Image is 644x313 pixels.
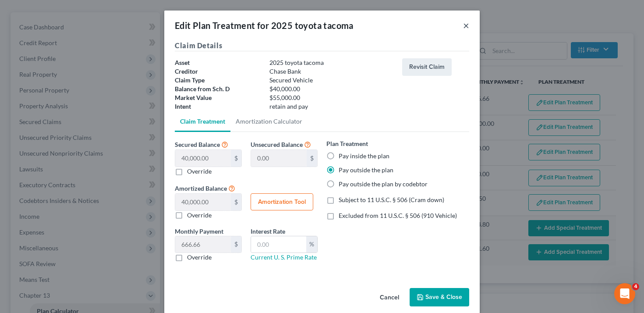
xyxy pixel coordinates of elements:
[251,236,306,253] input: 0.00
[251,141,303,148] span: Unsecured Balance
[230,111,308,132] a: Amortization Calculator
[175,194,231,210] input: 0.00
[170,93,265,102] div: Market Value
[632,283,639,290] span: 4
[306,236,317,253] div: %
[251,150,307,167] input: 0.00
[175,227,223,236] label: Monthly Payment
[231,236,241,253] div: $
[175,19,354,32] div: Edit Plan Treatment for 2025 toyota tacoma
[339,212,457,219] span: Excluded from 11 U.S.C. § 506 (910 Vehicle)
[170,102,265,111] div: Intent
[326,139,368,148] label: Plan Treatment
[251,253,317,261] a: Current U. S. Prime Rate
[175,236,231,253] input: 0.00
[265,76,398,85] div: Secured Vehicle
[170,76,265,85] div: Claim Type
[339,166,393,174] label: Pay outside the plan
[265,67,398,76] div: Chase Bank
[187,211,212,220] label: Override
[373,289,406,306] button: Cancel
[187,253,212,262] label: Override
[402,58,452,76] button: Revisit Claim
[175,185,227,192] span: Amortized Balance
[339,180,428,189] label: Pay outside the plan by codebtor
[175,111,230,132] a: Claim Treatment
[614,283,635,304] iframe: Intercom live chat
[187,167,212,176] label: Override
[175,40,469,51] h5: Claim Details
[170,85,265,93] div: Balance from Sch. D
[265,93,398,102] div: $55,000.00
[265,85,398,93] div: $40,000.00
[265,58,398,67] div: 2025 toyota tacoma
[231,150,241,167] div: $
[307,150,317,167] div: $
[339,152,389,160] label: Pay inside the plan
[410,288,469,306] button: Save & Close
[175,141,220,148] span: Secured Balance
[231,194,241,210] div: $
[265,102,398,111] div: retain and pay
[170,58,265,67] div: Asset
[339,196,444,203] span: Subject to 11 U.S.C. § 506 (Cram down)
[175,150,231,167] input: 0.00
[463,20,469,31] button: ×
[170,67,265,76] div: Creditor
[251,193,313,211] button: Amortization Tool
[251,227,285,236] label: Interest Rate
